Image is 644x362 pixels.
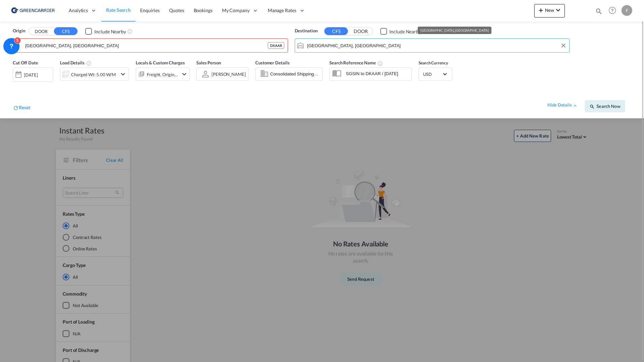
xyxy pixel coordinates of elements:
[268,42,284,49] div: DKAAR
[169,7,184,13] span: Quotes
[25,40,268,51] input: Search by Port
[595,7,603,15] md-icon: icon-magnify
[572,102,578,109] md-icon: icon-chevron-up
[29,28,53,35] button: DOOR
[69,7,88,14] span: Analytics
[54,27,77,35] button: CFS
[329,60,383,65] span: Search Reference Name
[106,7,131,13] span: Rate Search
[422,69,449,79] md-select: Select Currency: $ USDUnited States Dollar
[24,72,38,78] div: [DATE]
[554,6,562,14] md-icon: icon-chevron-down
[295,28,318,34] span: Destination
[13,39,288,52] md-input-container: Aarhus, DKAAR
[85,28,126,35] md-checkbox: Checkbox No Ink
[10,3,56,18] img: 8cf206808afe11efa76fcd1e3d746489.png
[119,70,127,78] md-icon: icon-chevron-down
[86,61,92,66] md-icon: Chargeable Weight
[147,70,179,79] div: Freight Origin Destination
[19,104,30,110] span: Reset
[196,60,221,65] span: Sales Person
[423,71,442,77] span: USD
[621,5,632,16] div: F
[13,81,18,90] md-datepicker: Select
[13,28,25,34] span: Origin
[537,7,562,13] span: New
[378,61,383,66] md-icon: Your search will be saved by the below given name
[343,68,412,79] input: Search Reference Name
[13,67,53,82] div: [DATE]
[13,104,30,112] div: icon-refreshReset
[589,103,620,109] span: icon-magnifySearch Now
[212,71,246,77] div: [PERSON_NAME]
[94,28,126,35] div: Include Nearby
[307,40,566,51] input: Search by Port
[222,7,250,14] span: My Company
[255,60,289,65] span: Customer Details
[127,29,133,34] md-icon: Unchecked: Ignores neighbouring ports when fetching rates.Checked : Includes neighbouring ports w...
[194,7,213,13] span: Bookings
[534,4,565,18] button: icon-plus 400-fgNewicon-chevron-down
[547,102,578,109] div: hide detailsicon-chevron-up
[389,28,421,35] div: Include Nearby
[419,60,448,65] span: Search Currency
[585,100,625,112] button: icon-magnifySearch Now
[595,7,603,18] div: icon-magnify
[60,67,129,81] div: Charged Wt: 5.00 W/Micon-chevron-down
[349,28,373,35] button: DOOR
[607,5,618,16] span: Help
[420,27,488,34] div: [GEOGRAPHIC_DATA], [GEOGRAPHIC_DATA]
[180,70,188,78] md-icon: icon-chevron-down
[13,60,38,65] span: Cut Off Date
[268,7,296,14] span: Manage Rates
[71,70,116,79] div: Charged Wt: 5.00 W/M
[136,67,190,81] div: Freight Origin Destinationicon-chevron-down
[558,40,569,51] button: Clear Input
[607,5,621,17] div: Help
[380,28,421,35] md-checkbox: Checkbox No Ink
[211,69,247,79] md-select: Sales Person: Filip Pehrsson
[589,104,595,109] md-icon: icon-magnify
[324,27,348,35] button: CFS
[537,6,545,14] md-icon: icon-plus 400-fg
[295,39,570,52] md-input-container: Aarhus, DKAAR
[140,7,160,13] span: Enquiries
[270,69,320,79] input: Enter Customer Details
[136,60,185,65] span: Locals & Custom Charges
[60,60,92,65] span: Load Details
[13,105,19,111] md-icon: icon-refresh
